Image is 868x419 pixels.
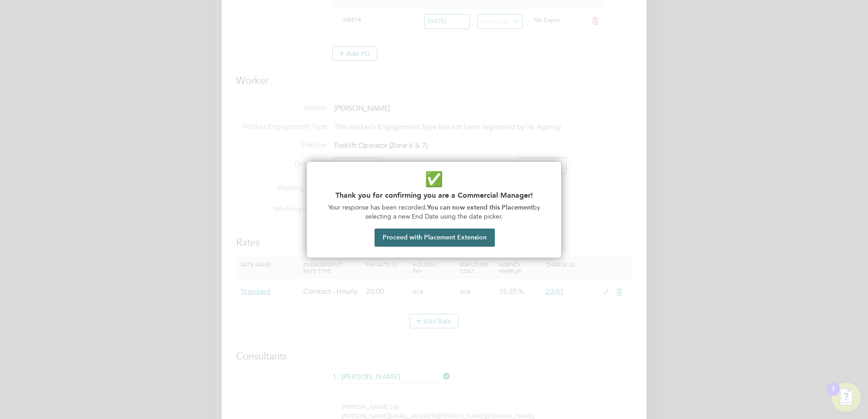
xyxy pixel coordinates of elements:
[318,169,550,190] p: ✅
[427,204,533,211] strong: You can now extend this Placement
[307,162,561,258] div: Commercial Manager Confirmation
[328,204,427,211] span: Your response has been recorded.
[375,229,495,247] button: Proceed with Placement Extension
[318,191,550,200] h2: Thank you for confirming you are a Commercial Manager!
